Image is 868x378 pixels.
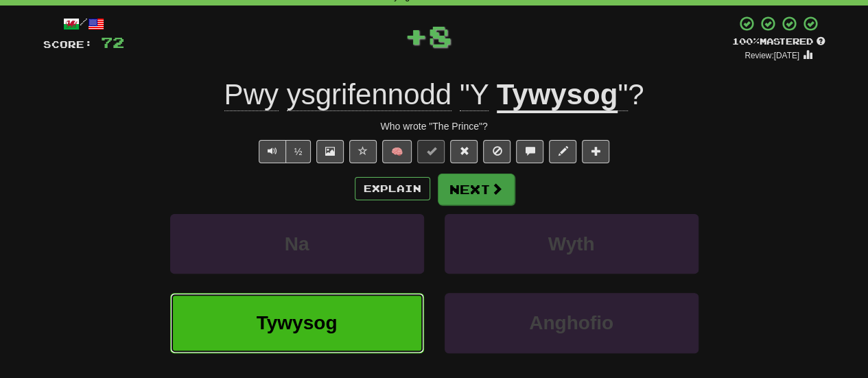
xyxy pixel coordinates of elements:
[382,140,412,163] button: 🧠
[548,233,595,255] span: Wyth
[285,140,312,163] button: ½
[618,78,628,111] span: "
[732,36,760,47] span: 100 %
[101,34,124,51] span: 72
[316,140,344,163] button: Show image (alt+x)
[438,174,515,205] button: Next
[516,140,543,163] button: Discuss sentence (alt+u)
[285,233,309,255] span: Na
[259,140,286,163] button: Play sentence audio (ctl+space)
[450,140,478,163] button: Reset to 0% Mastered (alt+r)
[460,78,489,111] span: "Y
[43,38,93,50] span: Score:
[287,78,452,111] span: ysgrifennodd
[732,36,825,48] div: Mastered
[170,293,424,353] button: Tywysog
[428,19,452,53] span: 8
[256,140,312,163] div: Text-to-speech controls
[43,15,124,32] div: /
[355,177,430,200] button: Explain
[404,15,428,56] span: +
[529,312,613,333] span: Anghofio
[417,140,445,163] button: Set this sentence to 100% Mastered (alt+m)
[618,78,644,111] span: ?
[257,312,338,333] span: Tywysog
[445,293,699,353] button: Anghofio
[549,140,576,163] button: Edit sentence (alt+d)
[497,78,618,113] u: Tywysog
[224,78,279,111] span: Pwy
[170,214,424,274] button: Na
[582,140,609,163] button: Add to collection (alt+a)
[744,51,799,60] small: Review: [DATE]
[445,214,699,274] button: Wyth
[349,140,377,163] button: Favorite sentence (alt+f)
[483,140,511,163] button: Ignore sentence (alt+i)
[43,119,825,133] div: Who wrote "The Prince"?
